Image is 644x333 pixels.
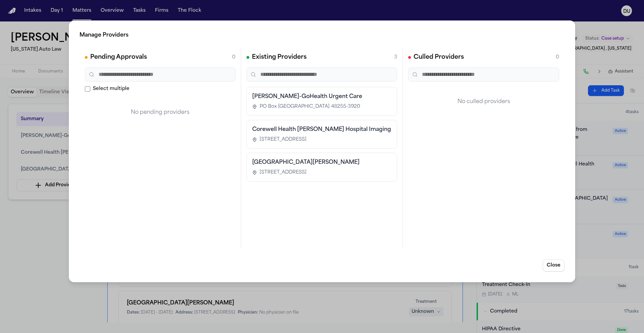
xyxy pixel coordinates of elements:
[394,54,397,61] span: 3
[93,86,129,92] span: Select multiple
[252,93,391,101] h3: [PERSON_NAME]-GoHealth Urgent Care
[543,259,565,272] button: Close
[252,126,391,134] h3: Corewell Health [PERSON_NAME] Hospital Imaging
[408,87,559,116] div: No culled providers
[252,158,391,166] h3: [GEOGRAPHIC_DATA][PERSON_NAME]
[260,169,307,176] span: [STREET_ADDRESS]
[252,53,307,62] h2: Existing Providers
[79,31,565,39] h2: Manage Providers
[556,54,559,61] span: 0
[414,53,464,62] h2: Culled Providers
[85,98,235,127] div: No pending providers
[260,103,360,110] span: PO Box [GEOGRAPHIC_DATA] 48255-3920
[260,136,307,143] span: [STREET_ADDRESS]
[232,54,235,61] span: 0
[85,86,90,92] input: Select multiple
[90,53,147,62] h2: Pending Approvals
